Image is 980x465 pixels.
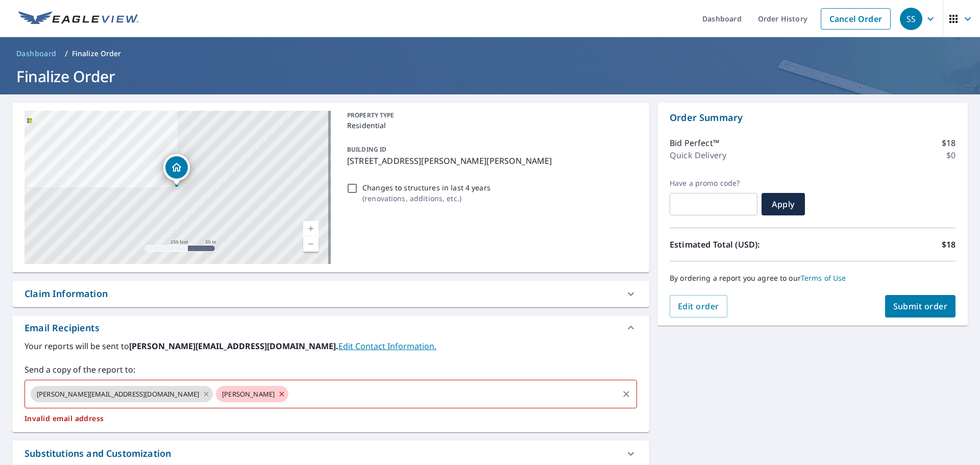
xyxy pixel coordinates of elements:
div: SS [900,8,922,30]
p: Order Summary [670,111,955,125]
p: By ordering a report you agree to our [670,274,955,283]
a: Terms of Use [801,273,846,283]
button: Edit order [670,295,727,317]
a: Current Level 17, Zoom Out [303,236,318,252]
button: Submit order [885,295,956,317]
p: $18 [942,238,955,251]
p: PROPERTY TYPE [347,111,633,120]
nav: breadcrumb [12,45,968,62]
span: Edit order [678,301,719,312]
a: Current Level 17, Zoom In [303,221,318,236]
h1: Finalize Order [12,66,968,87]
p: Invalid email address [24,414,637,423]
p: ( renovations, additions, etc. ) [362,193,491,204]
p: Changes to structures in last 4 years [362,182,491,193]
label: Your reports will be sent to [24,340,637,352]
div: Claim Information [12,281,649,307]
p: Residential [347,120,633,131]
a: Cancel Order [821,8,891,30]
div: Email Recipients [24,321,100,335]
span: Dashboard [16,48,57,59]
span: Submit order [893,301,948,312]
img: EV Logo [18,11,139,27]
p: Finalize Order [72,48,121,59]
span: Apply [770,199,797,210]
p: BUILDING ID [347,145,386,154]
div: [PERSON_NAME][EMAIL_ADDRESS][DOMAIN_NAME] [31,386,213,402]
div: Dropped pin, building 1, Residential property, 1602 Lorimer Rd Glen Burnie, MD 21061 [163,154,190,186]
div: Email Recipients [12,315,649,340]
p: $18 [942,137,955,149]
p: Bid Perfect™ [670,137,719,149]
label: Send a copy of the report to: [24,363,637,376]
p: $0 [946,149,955,161]
p: Quick Delivery [670,149,726,161]
span: [PERSON_NAME][EMAIL_ADDRESS][DOMAIN_NAME] [31,389,205,399]
button: Clear [619,387,633,401]
a: Dashboard [12,45,61,62]
a: EditContactInfo [338,340,436,352]
p: [STREET_ADDRESS][PERSON_NAME][PERSON_NAME] [347,155,633,167]
div: Substitutions and Customization [24,447,171,460]
div: Claim Information [24,287,108,301]
b: [PERSON_NAME][EMAIL_ADDRESS][DOMAIN_NAME]. [129,340,338,352]
label: Have a promo code? [670,179,757,188]
button: Apply [762,193,805,215]
span: [PERSON_NAME] [216,389,281,399]
div: [PERSON_NAME] [216,386,288,402]
li: / [65,47,68,60]
p: Estimated Total (USD): [670,238,813,251]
